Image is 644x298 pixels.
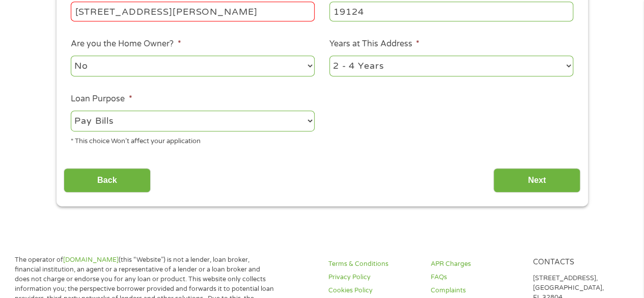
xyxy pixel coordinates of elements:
[63,256,119,264] a: [DOMAIN_NAME]
[71,133,315,147] div: * This choice Won’t affect your application
[71,94,132,104] label: Loan Purpose
[431,286,521,295] a: Complaints
[64,168,151,193] input: Back
[329,39,419,49] label: Years at This Address
[71,2,315,21] input: 1 Main Street
[493,168,580,193] input: Next
[431,259,521,269] a: APR Charges
[328,273,418,282] a: Privacy Policy
[328,286,418,295] a: Cookies Policy
[328,259,418,269] a: Terms & Conditions
[431,273,521,282] a: FAQs
[71,39,181,49] label: Are you the Home Owner?
[533,258,623,267] h4: Contacts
